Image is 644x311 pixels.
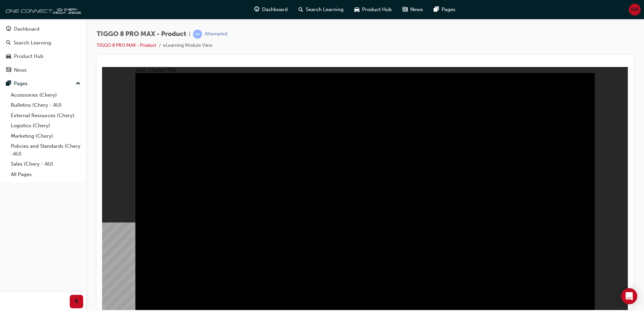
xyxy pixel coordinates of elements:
span: pages-icon [434,5,439,14]
a: All Pages [8,169,83,180]
a: guage-iconDashboard [249,3,293,16]
div: Pages [14,80,28,88]
div: Search Learning [13,39,51,47]
span: search-icon [298,5,303,14]
img: oneconnect [3,3,81,16]
a: Sales (Chery - AU) [8,159,83,169]
span: news-icon [402,5,408,14]
a: Logistics (Chery) [8,120,83,131]
div: News [14,66,27,74]
a: Policies and Standards (Chery -AU) [8,141,83,159]
span: guage-icon [254,5,259,14]
button: NM [629,4,641,15]
span: learningRecordVerb_ATTEMPT-icon [193,30,202,39]
button: Pages [3,77,83,90]
div: Product Hub [14,53,43,60]
span: Pages [442,6,455,13]
a: Dashboard [3,23,83,35]
a: Product Hub [3,50,83,63]
a: pages-iconPages [428,3,461,16]
a: Bulletins (Chery - AU) [8,100,83,110]
span: pages-icon [6,81,11,87]
div: Dashboard [14,25,39,33]
a: Marketing (Chery) [8,131,83,141]
div: Attempted [205,31,227,37]
a: news-iconNews [397,3,428,16]
span: NM [631,6,639,13]
span: search-icon [6,40,11,46]
a: News [3,64,83,76]
a: search-iconSearch Learning [293,3,349,16]
a: Search Learning [3,37,83,49]
button: DashboardSearch LearningProduct HubNews [3,22,83,77]
a: TIGGO 8 PRO MAX - Product [97,42,156,48]
span: News [410,6,423,13]
li: eLearning Module View [163,42,213,49]
span: Dashboard [262,6,288,13]
a: External Resources (Chery) [8,110,83,121]
a: car-iconProduct Hub [349,3,397,16]
span: prev-icon [74,298,79,306]
span: up-icon [76,79,80,88]
span: news-icon [6,67,11,73]
span: | [189,30,190,38]
span: Product Hub [362,6,392,13]
span: TIGGO 8 PRO MAX - Product [97,30,186,38]
span: car-icon [6,54,11,60]
span: car-icon [354,5,359,14]
span: Search Learning [306,6,344,13]
span: guage-icon [6,26,11,32]
div: Open Intercom Messenger [621,288,637,304]
a: Accessories (Chery) [8,90,83,100]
